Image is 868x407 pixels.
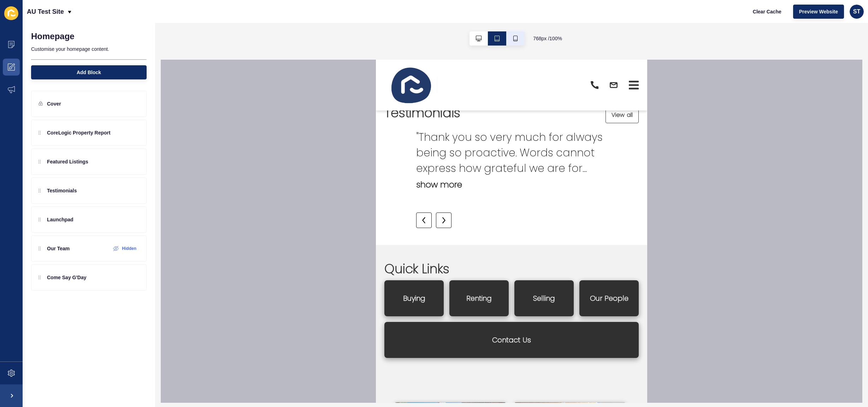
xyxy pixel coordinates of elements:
[47,158,88,165] p: Featured Listings
[31,41,147,57] p: Customise your homepage content.
[31,65,147,79] button: Add Block
[31,31,75,41] h1: Homepage
[19,343,130,405] img: Listing image
[47,100,61,107] p: Cover
[793,5,844,19] button: Preview Website
[122,246,136,251] label: Hidden
[853,8,860,15] span: ST
[64,157,72,164] img: testimonials right arrow
[138,343,249,405] img: Listing image
[27,3,64,20] p: AU Test Site
[47,129,111,136] p: CoreLogic Property Report
[47,245,70,252] p: Our Team
[138,221,198,257] a: Selling
[47,187,77,194] p: Testimonials
[533,35,562,42] span: 768 px / 100 %
[8,2,61,49] img: logo
[8,202,73,216] h2: Quick Links
[40,117,86,133] button: show more
[8,46,84,60] h2: Testimonials
[799,8,838,15] span: Preview Website
[230,47,263,64] a: View all
[77,69,101,76] span: Add Block
[73,221,133,257] a: Renting
[8,221,68,257] a: Buying
[44,157,52,164] img: testimonials left arrow
[8,262,263,298] a: Contact Us
[47,216,73,223] p: Launchpad
[747,5,787,19] button: Clear Cache
[47,274,87,281] p: Come Say G'Day
[753,8,781,15] span: Clear Cache
[203,221,263,257] a: Our People
[40,70,251,133] p: "Thank you so very much for always being so proactive. Words cannot express how grateful we are f...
